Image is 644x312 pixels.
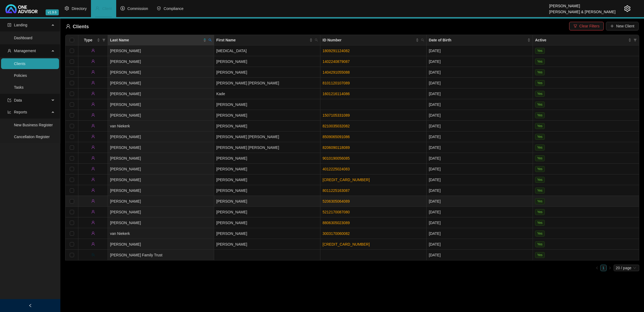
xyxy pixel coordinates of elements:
[214,239,320,250] td: [PERSON_NAME]
[429,37,526,43] span: Date of Birth
[8,23,11,27] span: profile
[108,153,214,164] td: [PERSON_NAME]
[535,166,545,172] span: Yes
[108,164,214,174] td: [PERSON_NAME]
[214,164,320,174] td: [PERSON_NAME]
[14,123,53,127] a: New Business Register
[535,252,545,258] span: Yes
[595,266,599,270] span: left
[214,217,320,228] td: [PERSON_NAME]
[214,110,320,121] td: [PERSON_NAME]
[214,196,320,207] td: [PERSON_NAME]
[573,24,577,28] span: filter
[108,228,214,239] td: van Niekerk
[616,23,634,29] span: New Client
[216,37,308,43] span: First Name
[535,102,545,107] span: Yes
[157,6,161,10] span: safety
[214,56,320,67] td: [PERSON_NAME]
[72,6,87,11] span: Directory
[108,131,214,142] td: [PERSON_NAME]
[427,121,533,131] td: [DATE]
[108,45,214,56] td: [PERSON_NAME]
[323,81,350,85] a: 8101120107089
[579,23,599,29] span: Clear Filters
[214,88,320,99] td: Kade
[78,35,108,45] th: Type
[14,98,22,102] span: Data
[91,156,95,160] span: user
[91,102,95,106] span: user
[427,45,533,56] td: [DATE]
[535,209,545,215] span: Yes
[214,99,320,110] td: [PERSON_NAME]
[323,156,350,160] a: 9010190056085
[28,304,32,307] span: left
[91,145,95,149] span: user
[91,113,95,117] span: user
[535,91,545,97] span: Yes
[80,37,96,43] span: Type
[323,210,350,214] a: 5212170087080
[427,228,533,239] td: [DATE]
[607,265,613,271] li: Next Page
[427,99,533,110] td: [DATE]
[535,80,545,86] span: Yes
[14,23,27,27] span: Landing
[427,239,533,250] td: [DATE]
[91,124,95,128] span: user
[91,188,95,192] span: user
[427,56,533,67] td: [DATE]
[601,265,606,271] a: 1
[594,265,600,271] li: Previous Page
[549,1,616,7] div: [PERSON_NAME]
[323,49,350,53] a: 1809291124082
[108,217,214,228] td: [PERSON_NAME]
[323,37,415,43] span: ID Number
[214,153,320,164] td: [PERSON_NAME]
[427,78,533,88] td: [DATE]
[323,188,350,193] a: 8011225163087
[164,6,184,11] span: Compliance
[214,35,320,45] th: First Name
[91,92,95,95] span: user
[214,67,320,78] td: [PERSON_NAME]
[65,6,69,10] span: setting
[427,185,533,196] td: [DATE]
[624,5,631,12] span: setting
[95,6,100,10] span: user
[91,49,95,52] span: user
[535,123,545,129] span: Yes
[323,59,350,64] a: 1402240879087
[535,231,545,236] span: Yes
[616,265,637,271] span: 20 / page
[108,142,214,153] td: [PERSON_NAME]
[46,9,59,15] span: v1.9.6
[535,48,545,54] span: Yes
[594,265,600,271] button: left
[214,78,320,88] td: [PERSON_NAME] [PERSON_NAME]
[323,178,370,182] a: [CREDIT_CARD_NUMBER]
[91,59,95,63] span: user
[14,49,36,53] span: Management
[569,22,604,30] button: Clear Filters
[314,36,319,44] span: search
[323,231,350,236] a: 3003170060082
[427,174,533,185] td: [DATE]
[108,174,214,185] td: [PERSON_NAME]
[323,113,350,117] a: 1507105331089
[91,242,95,246] span: user
[108,88,214,99] td: [PERSON_NAME]
[108,207,214,217] td: [PERSON_NAME]
[535,134,545,140] span: Yes
[108,250,214,260] td: [PERSON_NAME] Family Trust
[533,35,639,45] th: Active
[8,110,11,114] span: line-chart
[8,98,11,102] span: import
[535,155,545,161] span: Yes
[427,110,533,121] td: [DATE]
[214,131,320,142] td: [PERSON_NAME] [PERSON_NAME]
[214,174,320,185] td: [PERSON_NAME]
[91,70,95,74] span: user
[14,110,27,114] span: Reports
